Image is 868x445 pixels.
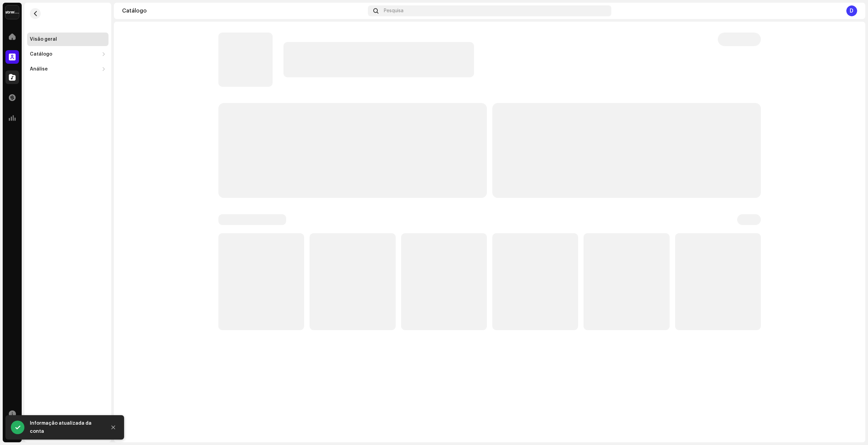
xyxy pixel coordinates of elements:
[27,62,108,76] re-m-nav-dropdown: Análise
[27,33,108,46] re-m-nav-item: Visão geral
[106,421,120,434] button: Close
[30,419,101,436] div: Informação atualizada da conta
[5,5,19,19] img: 408b884b-546b-4518-8448-1008f9c76b02
[846,5,857,16] div: D
[30,66,48,72] div: Análise
[122,8,365,14] div: Catálogo
[30,52,52,57] div: Catálogo
[27,47,108,61] re-m-nav-dropdown: Catálogo
[384,8,403,14] span: Pesquisa
[30,37,57,42] div: Visão geral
